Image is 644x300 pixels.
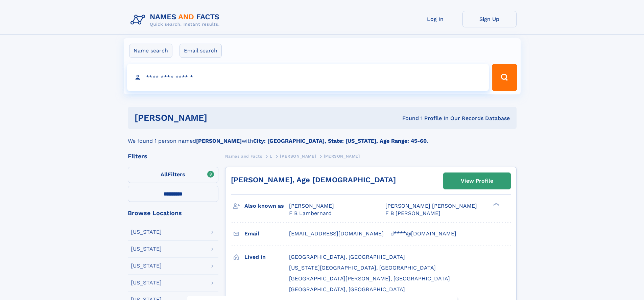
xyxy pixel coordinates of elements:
a: L [270,152,272,160]
a: [PERSON_NAME] [280,152,316,160]
span: F B Lambernard [289,210,332,216]
button: Search Button [492,64,517,91]
span: [GEOGRAPHIC_DATA], [GEOGRAPHIC_DATA] [289,286,405,293]
label: Name search [129,44,172,58]
span: [PERSON_NAME] [PERSON_NAME] [385,203,477,209]
div: Found 1 Profile In Our Records Database [305,115,510,122]
div: ❯ [492,202,500,207]
h3: Lived in [244,251,289,263]
a: [PERSON_NAME], Age [DEMOGRAPHIC_DATA] [231,176,396,184]
b: [PERSON_NAME] [196,138,242,144]
h1: [PERSON_NAME] [135,114,305,122]
div: [US_STATE] [131,229,162,235]
span: [EMAIL_ADDRESS][DOMAIN_NAME] [289,230,384,237]
h3: Email [244,228,289,239]
span: [GEOGRAPHIC_DATA], [GEOGRAPHIC_DATA] [289,254,405,260]
div: Browse Locations [128,210,218,216]
div: Filters [128,153,218,159]
span: [US_STATE][GEOGRAPHIC_DATA], [GEOGRAPHIC_DATA] [289,264,436,271]
div: [US_STATE] [131,246,162,252]
div: We found 1 person named with . [128,129,517,145]
label: Filters [128,167,218,183]
span: [PERSON_NAME] [324,154,360,159]
span: [GEOGRAPHIC_DATA][PERSON_NAME], [GEOGRAPHIC_DATA] [289,275,450,282]
div: View Profile [461,173,493,189]
a: Log In [408,11,462,27]
a: Sign Up [462,11,517,27]
span: [PERSON_NAME] [280,154,316,159]
img: Logo Names and Facts [128,11,225,29]
span: All [161,171,168,178]
div: [US_STATE] [131,263,162,269]
a: View Profile [444,173,510,189]
input: search input [127,64,489,91]
b: City: [GEOGRAPHIC_DATA], State: [US_STATE], Age Range: 45-60 [253,138,427,144]
span: L [270,154,272,159]
span: F B [PERSON_NAME] [385,210,440,216]
h3: Also known as [244,200,289,212]
label: Email search [180,44,222,58]
a: Names and Facts [225,152,262,160]
span: [PERSON_NAME] [289,203,334,209]
div: [US_STATE] [131,280,162,285]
